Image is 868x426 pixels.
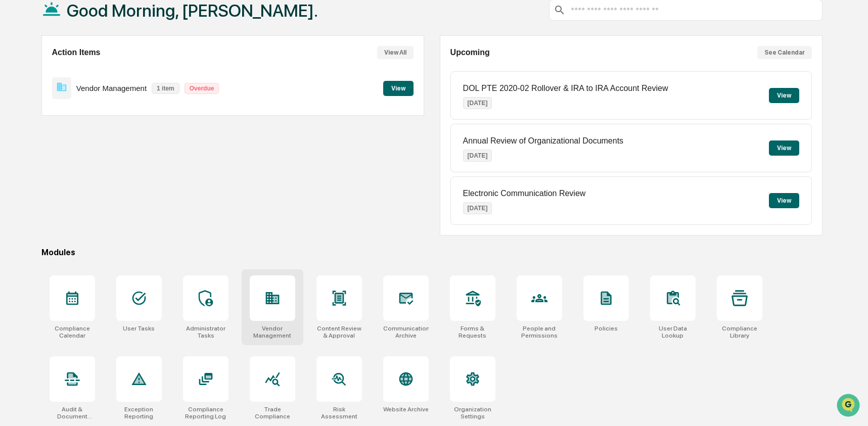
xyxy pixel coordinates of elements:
[769,193,799,208] button: View
[250,406,295,420] div: Trade Compliance
[10,148,18,156] div: 🔎
[450,325,495,339] div: Forms & Requests
[463,136,624,146] p: Annual Review of Organizational Documents
[769,88,799,103] button: View
[152,83,179,94] p: 1 item
[463,202,492,214] p: [DATE]
[463,189,586,198] p: Electronic Communication Review
[463,84,668,93] p: DOL PTE 2020-02 Rollover & IRA to IRA Account Review
[377,46,414,59] button: View All
[50,406,95,420] div: Audit & Document Logs
[73,128,81,136] div: 🗄️
[450,406,495,420] div: Organization Settings
[650,325,696,339] div: User Data Lookup
[6,123,69,141] a: 🖐️Preclearance
[20,127,65,137] span: Preclearance
[52,48,101,57] h2: Action Items
[69,123,129,141] a: 🗄️Attestations
[383,83,414,92] a: View
[10,128,18,136] div: 🖐️
[34,87,128,96] div: We're available if you need us!
[517,325,562,339] div: People and Permissions
[383,325,429,339] div: Communications Archive
[183,325,229,339] div: Administrator Tasks
[10,21,184,37] p: How can we help?
[757,46,812,59] button: See Calendar
[20,147,64,157] span: Data Lookup
[76,84,147,92] p: Vendor Management
[6,143,68,161] a: 🔎Data Lookup
[316,325,362,339] div: Content Review & Approval
[250,325,295,339] div: Vendor Management
[836,393,863,420] iframe: Open customer support
[463,150,492,162] p: [DATE]
[83,127,125,137] span: Attestations
[717,325,762,339] div: Compliance Library
[67,1,318,21] h1: Good Morning, [PERSON_NAME].
[172,80,184,92] button: Start new chat
[185,83,219,94] p: Overdue
[71,171,122,179] a: Powered byPylon
[769,140,799,156] button: View
[183,406,229,420] div: Compliance Reporting Log
[34,77,166,87] div: Start new chat
[123,325,155,332] div: User Tasks
[463,97,492,109] p: [DATE]
[41,248,823,257] div: Modules
[50,325,95,339] div: Compliance Calendar
[116,406,162,420] div: Exception Reporting
[595,325,618,332] div: Policies
[10,77,28,96] img: 1746055101610-c473b297-6a78-478c-a979-82029cc54cd1
[383,81,414,96] button: View
[450,48,490,57] h2: Upcoming
[383,406,429,413] div: Website Archive
[316,406,362,420] div: Risk Assessment
[101,171,122,179] span: Pylon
